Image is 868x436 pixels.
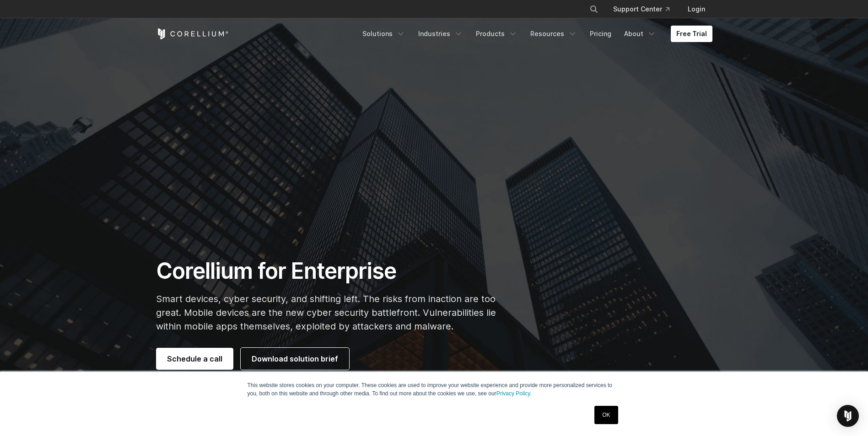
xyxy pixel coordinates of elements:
[496,390,532,397] a: Privacy Policy.
[156,28,229,39] a: Corellium Home
[241,348,349,370] a: Download solution brief
[156,257,521,285] h1: Corellium for Enterprise
[680,1,712,17] a: Login
[357,26,411,42] a: Solutions
[584,26,617,42] a: Pricing
[606,1,677,17] a: Support Center
[525,26,582,42] a: Resources
[470,26,523,42] a: Products
[248,381,621,398] p: This website stores cookies on your computer. These cookies are used to improve your website expe...
[156,348,233,370] a: Schedule a call
[252,353,338,364] span: Download solution brief
[619,26,662,42] a: About
[578,1,712,17] div: Navigation Menu
[837,405,859,427] div: Open Intercom Messenger
[413,26,469,42] a: Industries
[156,292,521,333] p: Smart devices, cyber security, and shifting left. The risks from inaction are too great. Mobile d...
[594,406,618,424] a: OK
[671,26,712,42] a: Free Trial
[357,26,712,42] div: Navigation Menu
[167,353,222,364] span: Schedule a call
[586,1,602,17] button: Search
